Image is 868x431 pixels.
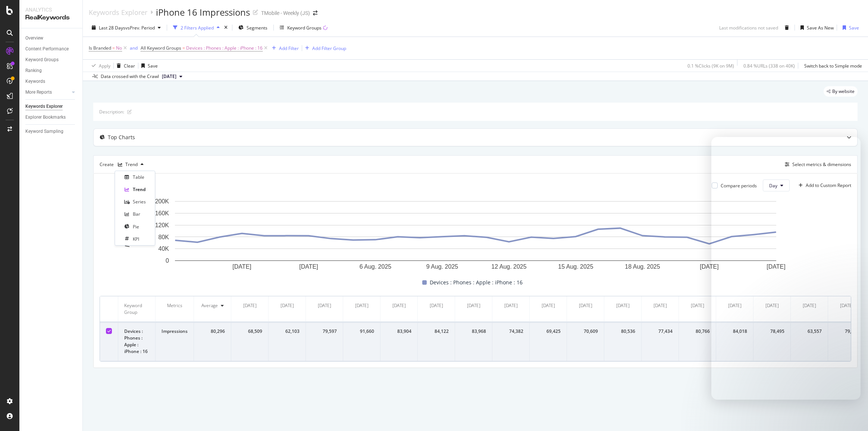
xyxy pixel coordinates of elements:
span: By website [832,89,855,94]
div: 80,536 [610,328,635,335]
div: [DATE] [430,302,443,309]
div: Content Performance [25,45,69,53]
svg: A chart. [100,197,851,272]
a: Keyword Groups [25,56,77,64]
div: Average [201,302,218,309]
text: 18 Aug. 2025 [625,263,660,270]
div: Keyword Groups [287,25,322,31]
span: Is Branded [89,45,111,51]
a: More Reports [25,88,70,96]
div: Series [133,199,146,205]
button: Apply [89,60,110,72]
text: 200K [155,199,169,205]
button: and [130,44,138,51]
span: Last 28 Days [99,25,125,31]
div: Add Filter [279,45,299,51]
text: 9 Aug. 2025 [426,263,458,270]
text: 120K [155,222,169,228]
span: = [182,45,185,51]
span: 2025 Aug. 22nd [162,73,176,80]
span: Devices : Phones : Apple : iPhone : 16 [186,43,263,53]
text: 160K [155,210,169,216]
div: [DATE] [467,302,480,309]
text: 15 Aug. 2025 [558,263,593,270]
div: times [223,24,229,31]
text: 40K [159,246,169,252]
a: Ranking [25,67,77,75]
button: [DATE] [159,72,185,81]
div: [DATE] [281,302,294,309]
button: Save [138,60,158,72]
div: Create [100,159,147,171]
div: Keywords [25,78,45,85]
div: Keyword Group [124,302,149,316]
text: 12 Aug. 2025 [491,263,526,270]
div: 84,122 [424,328,449,335]
span: = [112,45,115,51]
button: Keyword Groups [277,22,330,34]
button: Save As New [798,22,834,34]
div: [DATE] [318,302,331,309]
span: Devices : Phones : Apple : iPhone : 16 [430,278,523,287]
div: Keywords Explorer [25,103,63,110]
span: All Keyword Groups [141,45,181,51]
button: Segments [235,22,270,34]
button: Add Filter Group [302,44,346,53]
a: Keywords Explorer [89,8,147,16]
div: 83,968 [461,328,486,335]
div: 79,597 [312,328,337,335]
text: 80K [159,234,169,240]
div: 69,425 [536,328,561,335]
div: Trend [133,186,146,193]
div: RealKeywords [25,13,76,22]
div: and [130,45,138,51]
div: 80,296 [200,328,225,335]
a: Explorer Bookmarks [25,113,77,121]
iframe: To enrich screen reader interactions, please activate Accessibility in Grammarly extension settings [843,406,861,424]
div: 62,103 [275,328,300,335]
div: 68,509 [237,328,262,335]
button: 2 Filters Applied [170,22,223,34]
div: Save [849,25,859,31]
div: Save As New [807,25,834,31]
div: More Reports [25,88,52,96]
button: Switch back to Simple mode [801,60,862,72]
div: arrow-right-arrow-left [313,10,317,16]
span: Segments [247,25,267,31]
div: Switch back to Simple mode [804,63,862,69]
div: Explorer Bookmarks [25,113,66,121]
div: Add Filter Group [312,45,346,51]
div: 74,382 [498,328,523,335]
text: [DATE] [299,263,318,270]
div: Ranking [25,67,42,75]
div: [DATE] [243,302,257,309]
a: Keyword Sampling [25,128,77,135]
div: TMobile - Weekly (JS) [261,9,310,17]
div: Description: [99,109,124,115]
div: Table [133,174,144,180]
div: 83,904 [386,328,411,335]
div: 77,434 [648,328,673,335]
button: Add Filter [269,44,299,53]
a: Overview [25,34,77,42]
iframe: To enrich screen reader interactions, please activate Accessibility in Grammarly extension settings [711,137,861,400]
div: [DATE] [579,302,592,309]
div: iPhone 16 Impressions [156,6,250,19]
div: Trend [125,162,138,167]
text: [DATE] [232,263,251,270]
div: 91,660 [349,328,374,335]
button: Clear [114,60,135,72]
div: Data crossed with the Crawl [101,73,159,80]
div: [DATE] [654,302,667,309]
text: 6 Aug. 2025 [360,263,392,270]
div: [DATE] [355,302,369,309]
div: 0.1 % Clicks ( 9K on 9M ) [687,63,734,69]
button: Trend [115,159,147,171]
div: Pie [133,224,139,230]
td: Devices : Phones : Apple : iPhone : 16 [118,322,156,361]
div: Apply [99,63,110,69]
span: vs Prev. Period [125,25,155,31]
div: Last modifications not saved [719,25,778,31]
div: Save [148,63,158,69]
